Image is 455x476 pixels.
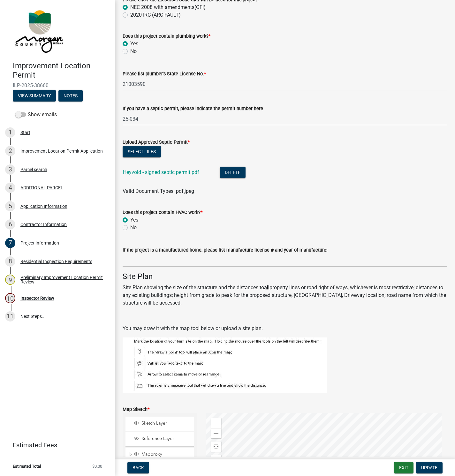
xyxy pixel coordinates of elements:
span: $0.00 [92,464,102,468]
div: 9 [5,275,15,285]
wm-modal-confirm: Notes [58,94,83,99]
label: Map Sketch [123,407,149,412]
div: Find my location [211,442,221,452]
div: Project Information [20,241,59,245]
button: Exit [394,462,413,473]
button: Update [416,462,443,473]
label: Please list plumber's State License No. [123,72,206,76]
div: Reference Layer [133,436,192,442]
li: Reference Layer [125,432,194,446]
li: Mapproxy [125,448,194,462]
span: Sketch Layer [140,420,192,426]
div: 11 [5,311,15,321]
strong: all [264,284,269,291]
span: Mapproxy [140,451,192,457]
span: Back [133,465,144,470]
h4: Improvement Location Permit [13,61,110,80]
label: 2020 IRC (ARC FAULT) [130,11,181,19]
div: Sketch Layer [133,420,192,427]
label: Upload Approved Septic Permit [123,140,190,145]
span: ILP-2025-38660 [13,82,102,88]
div: Residential Inspection Requirements [20,259,92,264]
div: 10 [5,293,15,303]
span: Valid Document Types: pdf,jpeg [123,188,194,194]
div: Zoom in [211,418,221,428]
div: Mapproxy [133,451,192,458]
button: Notes [58,90,83,102]
wm-modal-confirm: Summary [13,94,56,99]
label: Yes [130,216,138,224]
label: NEC 2008 with amendments(GFI) [130,4,206,11]
label: Does this project contain HVAC work? [123,210,202,215]
span: Reference Layer [140,436,192,442]
a: Estimated Fees [5,439,105,451]
label: If the project is a manufactured home, please list manufacture license # and year of manufacture: [123,248,327,253]
label: No [130,224,137,231]
div: 6 [5,219,15,230]
div: Improvement Location Permit Application [20,149,103,153]
span: Estimated Total [13,464,41,468]
img: map_tools-sm_9c903488-6d06-459d-9e87-41fdf6e21155.jpg [123,337,327,393]
div: Start [20,130,30,135]
button: Delete [220,167,246,178]
div: 4 [5,183,15,193]
div: Inspector Review [20,296,54,300]
p: Site Plan showing the size of the structure and the distances to property lines or road right of ... [123,284,447,307]
button: View Summary [13,90,56,102]
div: 3 [5,164,15,175]
li: Sketch Layer [125,417,194,431]
label: No [130,48,137,55]
div: ADDITIONAL PARCEL [20,185,63,190]
button: Back [127,462,149,473]
div: 7 [5,238,15,248]
label: Yes [130,40,138,48]
div: Parcel search [20,167,47,172]
div: Application Information [20,204,67,208]
div: 1 [5,127,15,138]
wm-modal-confirm: Delete Document [220,170,246,176]
p: You may draw it with the map tool below or upload a site plan. [123,325,447,332]
ul: Layer List [125,415,194,464]
label: Does this project contain plumbing work? [123,34,210,39]
div: Contractor Information [20,222,67,227]
label: If you have a septic permit, please indicate the permit number here [123,107,263,111]
div: Zoom out [211,428,221,438]
img: Morgan County, Indiana [13,7,64,55]
div: 8 [5,256,15,267]
div: Preliminary Improvement Location Permit Review [20,275,105,284]
button: Select files [123,146,161,157]
h4: Site Plan [123,272,447,281]
span: Update [421,465,437,470]
div: 2 [5,146,15,156]
span: Expand [128,451,133,458]
label: Show emails [15,111,57,118]
a: Heyvold - signed septic permit.pdf [123,169,199,175]
div: 5 [5,201,15,211]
